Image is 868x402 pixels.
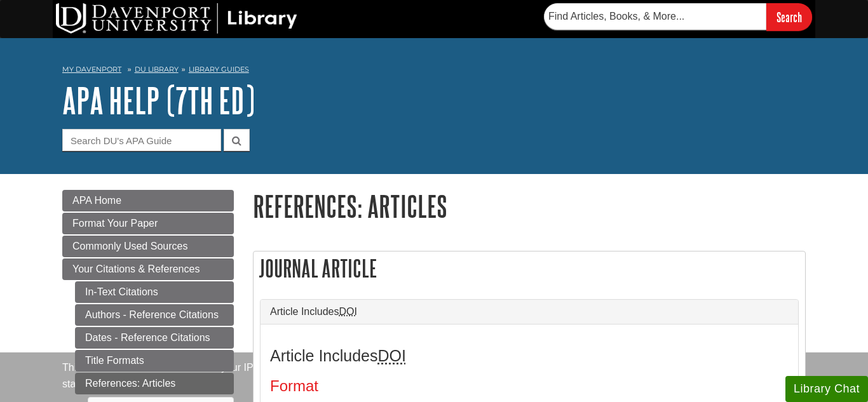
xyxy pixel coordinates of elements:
h2: Journal Article [254,251,805,285]
h1: References: Articles [253,190,806,222]
span: Commonly Used Sources [72,241,187,251]
abbr: Digital Object Identifier. This is the string of numbers associated with a particular article. No... [378,347,406,365]
a: Your Citations & References [62,258,234,280]
img: DU Library [56,3,297,34]
a: Authors - Reference Citations [75,304,234,326]
a: Title Formats [75,350,234,372]
input: Search [766,3,812,30]
input: Search DU's APA Guide [62,129,221,151]
nav: breadcrumb [62,61,806,81]
a: Dates - Reference Citations [75,327,234,349]
a: Commonly Used Sources [62,236,234,257]
abbr: Digital Object Identifier. This is the string of numbers associated with a particular article. No... [339,306,357,317]
h3: Article Includes [270,347,789,365]
h4: Format [270,378,789,394]
a: References: Articles [75,373,234,394]
form: Searches DU Library's articles, books, and more [544,3,812,30]
a: Format Your Paper [62,213,234,234]
span: Your Citations & References [72,264,200,274]
button: Library Chat [785,376,868,402]
input: Find Articles, Books, & More... [544,3,766,30]
span: APA Home [72,195,121,206]
a: APA Home [62,190,234,211]
span: Format Your Paper [72,218,158,229]
a: APA Help (7th Ed) [62,81,255,120]
a: Library Guides [189,65,249,74]
a: My Davenport [62,64,121,75]
a: DU Library [135,65,179,74]
a: In-Text Citations [75,281,234,303]
a: Article IncludesDOI [270,306,789,318]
